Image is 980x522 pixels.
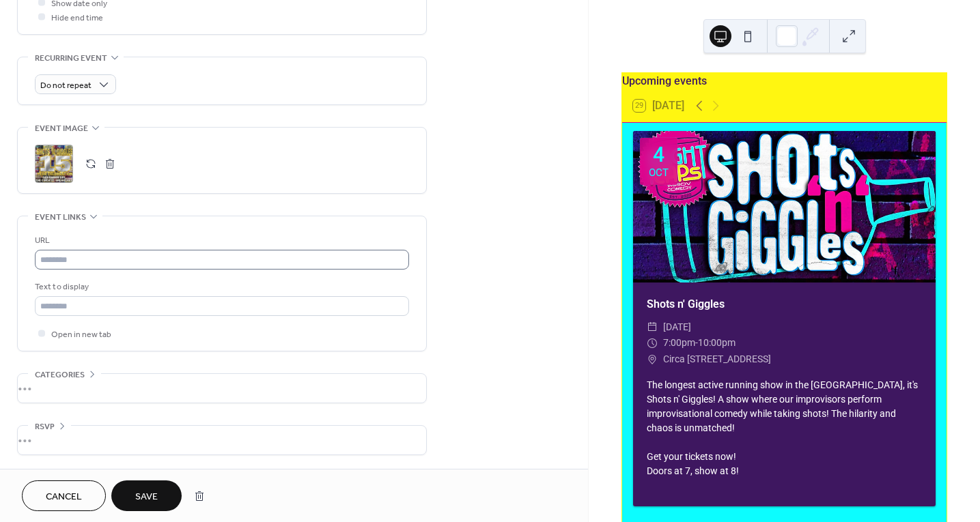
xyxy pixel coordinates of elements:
[647,335,658,351] div: ​
[622,73,947,89] div: Upcoming events
[663,319,691,336] span: [DATE]
[35,233,406,248] div: URL
[111,480,182,511] button: Save
[51,11,103,25] span: Hide end time
[35,121,88,136] span: Event image
[35,145,73,183] div: ;
[18,426,426,454] div: •••
[663,351,771,368] span: Circa [STREET_ADDRESS]
[633,296,936,313] div: Shots n' Giggles
[35,420,55,434] span: RSVP
[649,168,669,178] div: Oct
[46,490,82,504] span: Cancel
[698,335,736,351] span: 10:00pm
[647,351,658,368] div: ​
[22,480,106,511] button: Cancel
[51,328,111,342] span: Open in new tab
[35,210,86,224] span: Event links
[40,78,92,93] span: Do not repeat
[135,490,158,504] span: Save
[35,368,85,382] span: Categories
[663,335,695,351] span: 7:00pm
[653,145,664,165] div: 4
[695,335,698,351] span: -
[647,319,658,336] div: ​
[633,378,936,493] div: The longest active running show in the [GEOGRAPHIC_DATA], it's Shots n' Giggles! A show where our...
[35,51,107,66] span: Recurring event
[18,374,426,403] div: •••
[35,280,406,294] div: Text to display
